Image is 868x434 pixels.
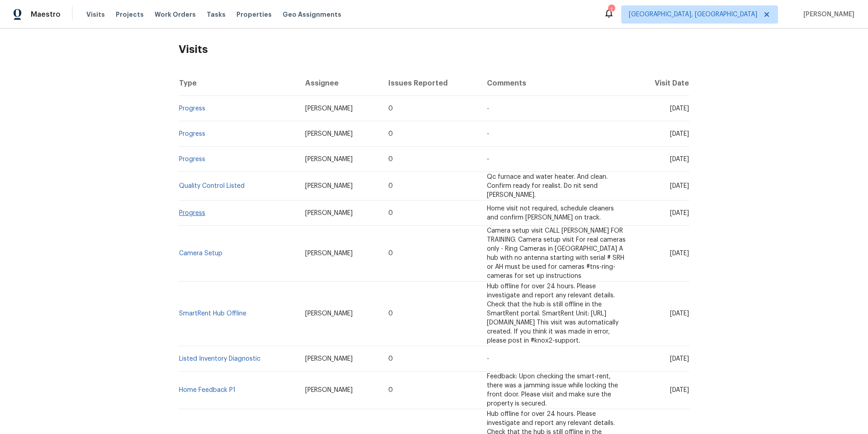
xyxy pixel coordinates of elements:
span: Qc furnace and water heater. And clean. Confirm ready for realist. Do nit send [PERSON_NAME]. [487,174,608,198]
span: [PERSON_NAME] [305,250,353,257]
span: - [487,131,489,137]
span: [PERSON_NAME] [305,156,353,162]
span: Hub offline for over 24 hours. Please investigate and report any relevant details. Check that the... [487,283,618,344]
span: Camera setup visit CALL [PERSON_NAME] FOR TRAINING. Camera setup visit For real cameras only - Ri... [487,228,626,279]
span: [DATE] [670,356,689,362]
span: [PERSON_NAME] [305,131,353,137]
span: 0 [388,310,393,317]
span: Tasks [207,11,226,18]
span: [DATE] [670,310,689,317]
span: [PERSON_NAME] [305,183,353,189]
span: 0 [388,156,393,162]
span: Home visit not required, schedule cleaners and confirm [PERSON_NAME] on track. [487,205,614,221]
span: [PERSON_NAME] [305,356,353,362]
a: Progress [179,105,205,112]
span: 0 [388,356,393,362]
span: Feedback: Upon checking the smart-rent, there was a jamming issue while locking the front door. P... [487,373,618,407]
span: 0 [388,250,393,257]
span: [DATE] [670,131,689,137]
span: [PERSON_NAME] [800,10,854,19]
th: Visit Date [633,71,689,96]
span: 0 [388,387,393,393]
span: - [487,105,489,112]
a: Progress [179,131,205,137]
span: 0 [388,210,393,216]
th: Type [179,71,298,96]
span: [PERSON_NAME] [305,387,353,393]
th: Comments [480,71,633,96]
a: SmartRent Hub Offline [179,310,246,317]
span: [PERSON_NAME] [305,210,353,216]
span: [DATE] [670,387,689,393]
span: 0 [388,131,393,137]
h2: Visits [179,29,689,71]
span: 0 [388,183,393,189]
span: 0 [388,105,393,112]
a: Progress [179,156,205,162]
th: Assignee [298,71,381,96]
a: Home Feedback P1 [179,387,236,393]
span: [PERSON_NAME] [305,105,353,112]
span: [DATE] [670,105,689,112]
span: [DATE] [670,210,689,216]
span: [DATE] [670,250,689,257]
span: Visits [86,10,105,19]
span: [PERSON_NAME] [305,310,353,317]
span: - [487,356,489,362]
span: [GEOGRAPHIC_DATA], [GEOGRAPHIC_DATA] [629,10,757,19]
span: [DATE] [670,156,689,162]
span: Work Orders [155,10,196,19]
span: Maestro [31,10,61,19]
span: - [487,156,489,162]
a: Progress [179,210,205,216]
th: Issues Reported [381,71,480,96]
div: 1 [608,5,614,14]
span: Properties [236,10,272,19]
a: Quality Control Listed [179,183,245,189]
a: Camera Setup [179,250,222,257]
span: Geo Assignments [283,10,341,19]
a: Listed Inventory Diagnostic [179,356,260,362]
span: [DATE] [670,183,689,189]
span: Projects [116,10,144,19]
